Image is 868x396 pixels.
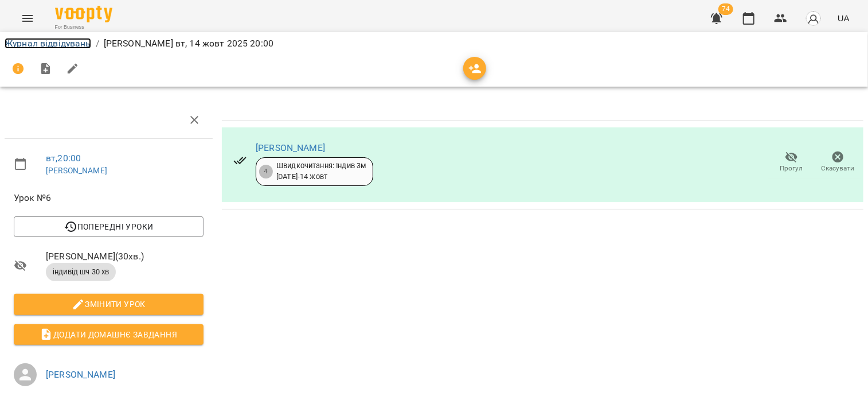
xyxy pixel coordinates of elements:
button: Скасувати [815,146,861,178]
a: [PERSON_NAME] [46,166,107,175]
span: Додати домашнє завдання [23,328,194,341]
button: UA [833,7,854,29]
a: [PERSON_NAME] [46,369,115,380]
button: Попередні уроки [14,216,204,237]
button: Додати домашнє завдання [14,324,204,345]
button: Прогул [768,146,815,178]
span: UA [838,12,850,24]
nav: breadcrumb [5,37,863,51]
img: avatar_s.png [806,10,822,26]
li: / [96,37,99,51]
span: For Business [55,24,112,31]
a: [PERSON_NAME] [256,142,325,153]
img: Voopty Logo [55,6,112,22]
div: 4 [259,165,273,178]
div: Швидкочитання: Індив 3м [DATE] - 14 жовт [276,161,366,182]
span: Урок №6 [14,191,204,205]
span: 74 [718,3,733,15]
span: Попередні уроки [23,220,194,234]
a: Журнал відвідувань [5,38,91,49]
span: індивід шч 30 хв [46,267,116,277]
button: Menu [14,5,41,32]
a: вт , 20:00 [46,153,81,164]
span: Скасувати [822,164,855,173]
span: Прогул [780,164,803,173]
button: Змінити урок [14,294,204,315]
span: [PERSON_NAME] ( 30 хв. ) [46,250,204,263]
p: [PERSON_NAME] вт, 14 жовт 2025 20:00 [104,37,273,51]
span: Змінити урок [23,297,194,311]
